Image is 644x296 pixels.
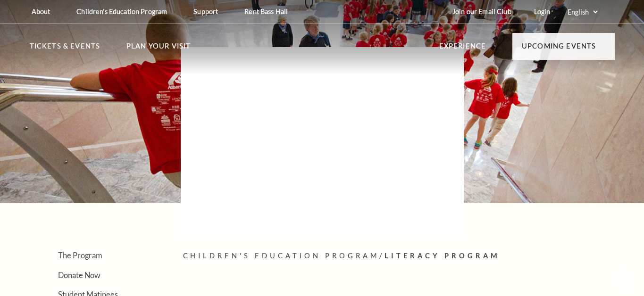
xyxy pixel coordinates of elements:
[183,252,380,260] span: Children's Education Program
[30,41,100,58] p: Tickets & Events
[244,8,288,16] p: Rent Bass Hall
[566,8,599,16] select: Select:
[522,41,596,58] p: Upcoming Events
[439,41,486,58] p: Experience
[385,252,500,260] span: Literacy Program
[193,8,218,16] p: Support
[76,8,167,16] p: Children's Education Program
[181,47,464,236] img: blank image
[32,8,50,16] p: About
[58,271,100,280] a: Donate Now
[126,41,191,58] p: Plan Your Visit
[183,250,615,262] p: /
[58,251,102,260] a: The Program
